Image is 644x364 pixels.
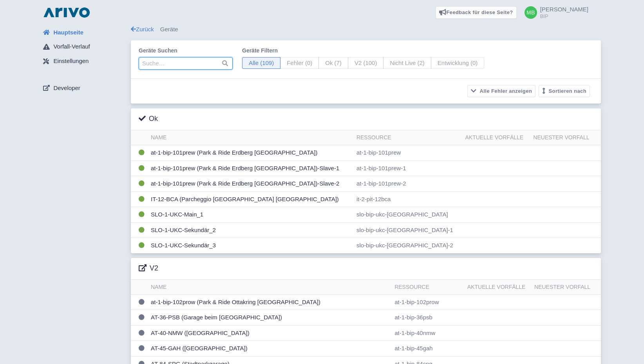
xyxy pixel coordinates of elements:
th: Aktuelle Vorfälle [464,280,531,295]
span: Einstellungen [53,57,89,66]
td: at-1-bip-102prow [391,294,464,310]
span: Vorfall-Verlauf [53,42,90,51]
span: Nicht Live (2) [383,57,431,69]
label: Geräte filtern [242,47,484,55]
td: slo-bip-ukc-[GEOGRAPHIC_DATA]-1 [353,222,462,238]
td: at-1-bip-101prew [353,145,462,161]
span: Ok (7) [318,57,348,69]
td: at-1-bip-101prew-1 [353,160,462,176]
a: Feedback für diese Seite? [436,6,517,19]
label: Geräte suchen [139,47,233,55]
h3: Ok [139,115,158,123]
td: AT-40-NMW ([GEOGRAPHIC_DATA]) [148,325,391,341]
a: Hauptseite [37,25,131,40]
span: Entwicklung (0) [431,57,485,69]
a: Einstellungen [37,54,131,69]
button: Alle Fehler anzeigen [467,85,535,97]
td: slo-bip-ukc-[GEOGRAPHIC_DATA]-2 [353,238,462,253]
td: at-1-bip-101prew (Park & Ride Erdberg [GEOGRAPHIC_DATA]) [148,145,353,161]
span: Hauptseite [53,28,83,37]
a: Zurück [131,26,154,32]
a: Developer [37,81,131,96]
span: Alle (109) [242,57,280,69]
td: at-1-bip-45gah [391,341,464,357]
th: Ressource [353,130,462,145]
td: SLO-1-UKC-Sekundär_3 [148,238,353,253]
img: logo [42,6,92,19]
input: Suche… [139,57,233,70]
span: [PERSON_NAME] [540,6,588,13]
th: Neuester Vorfall [531,280,601,295]
th: Ressource [391,280,464,295]
button: Sortieren nach [539,85,590,97]
span: V2 (100) [348,57,384,69]
a: [PERSON_NAME] BIP [520,6,588,19]
div: Geräte [131,25,601,34]
h3: V2 [139,264,158,273]
td: at-1-bip-101prew (Park & Ride Erdberg [GEOGRAPHIC_DATA])-Slave-2 [148,176,353,192]
small: BIP [540,14,588,19]
td: slo-bip-ukc-[GEOGRAPHIC_DATA] [353,207,462,223]
td: at-1-bip-36psb [391,310,464,326]
th: Aktuelle Vorfälle [462,130,530,145]
td: SLO-1-UKC-Sekundär_2 [148,222,353,238]
td: at-1-bip-102prow (Park & Ride Ottakring [GEOGRAPHIC_DATA]) [148,294,391,310]
th: Name [148,130,353,145]
a: Vorfall-Verlauf [37,40,131,54]
td: at-1-bip-101prew-2 [353,176,462,192]
td: IT-12-BCA (Parcheggio [GEOGRAPHIC_DATA] [GEOGRAPHIC_DATA]) [148,191,353,207]
td: at-1-bip-40nmw [391,325,464,341]
span: Fehler (0) [280,57,319,69]
th: Neuester Vorfall [530,130,601,145]
td: AT-36-PSB (Garage beim [GEOGRAPHIC_DATA]) [148,310,391,326]
td: SLO-1-UKC-Main_1 [148,207,353,223]
td: it-2-pit-12bca [353,191,462,207]
th: Name [148,280,391,295]
span: Developer [53,84,80,93]
td: at-1-bip-101prew (Park & Ride Erdberg [GEOGRAPHIC_DATA])-Slave-1 [148,160,353,176]
td: AT-45-GAH ([GEOGRAPHIC_DATA]) [148,341,391,357]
